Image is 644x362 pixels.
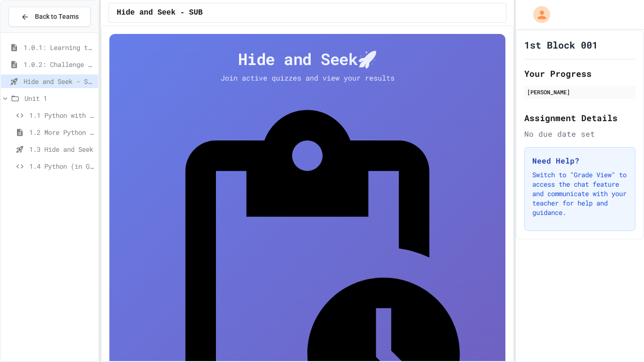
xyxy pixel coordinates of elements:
[124,49,490,69] h4: Hide and Seek 🚀
[25,93,94,103] span: Unit 1
[523,4,553,25] div: My Account
[35,12,79,22] span: Back to Teams
[29,110,94,120] span: 1.1 Python with Turtle
[24,76,94,86] span: Hide and Seek - SUB
[24,59,94,69] span: 1.0.2: Challenge Problem - The Bridge
[29,161,94,171] span: 1.4 Python (in Groups)
[29,144,94,154] span: 1.3 Hide and Seek
[8,7,91,27] button: Back to Teams
[24,42,94,52] span: 1.0.1: Learning to Solve Hard Problems
[29,127,94,137] span: 1.2 More Python (using Turtle)
[527,88,633,96] div: [PERSON_NAME]
[524,111,636,124] h2: Assignment Details
[532,170,627,217] p: Switch to "Grade View" to access the chat feature and communicate with your teacher for help and ...
[116,7,202,18] span: Hide and Seek - SUB
[524,38,598,51] h1: 1st Block 001
[532,155,627,166] h3: Need Help?
[524,67,636,80] h2: Your Progress
[524,128,636,140] div: No due date set
[201,73,413,83] p: Join active quizzes and view your results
